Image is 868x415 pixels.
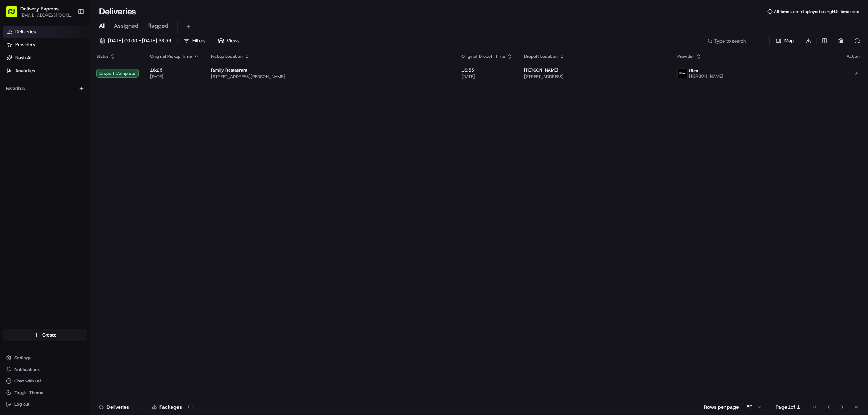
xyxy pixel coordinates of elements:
button: Refresh [852,36,862,46]
button: Map [773,36,797,46]
span: Original Pickup Time [150,54,192,59]
span: Uber [689,68,699,73]
span: Settings [14,355,31,361]
span: [PERSON_NAME] [689,73,723,79]
span: Chat with us! [14,378,41,384]
span: Map [784,38,794,44]
span: Provider [677,54,694,59]
button: Chat with us! [3,376,87,386]
button: Delivery Express [20,5,59,12]
span: Log out [14,401,29,407]
span: Assigned [114,22,139,30]
span: [STREET_ADDRESS][PERSON_NAME] [211,74,450,80]
span: [DATE] 00:00 - [DATE] 23:59 [108,38,171,44]
button: Views [215,36,243,46]
span: All [99,22,105,30]
span: Views [227,38,239,44]
a: Nash AI [3,52,90,64]
button: [EMAIL_ADDRESS][DOMAIN_NAME] [20,12,72,18]
a: Providers [3,39,90,51]
span: [DATE] [461,74,512,80]
div: 1 [132,404,140,410]
span: Flagged [147,22,169,30]
div: Action [846,54,861,59]
span: Pickup Location [211,54,243,59]
span: [STREET_ADDRESS] [524,74,666,80]
span: [PERSON_NAME] [524,67,558,73]
span: Analytics [15,68,35,74]
span: Dropoff Location [524,54,558,59]
span: Status [96,54,109,59]
a: Analytics [3,65,90,77]
h1: Deliveries [99,6,136,17]
span: [DATE] [150,74,199,80]
span: Create [42,332,56,338]
div: 1 [185,404,193,410]
input: Type to search [705,36,770,46]
span: Filters [192,38,205,44]
button: Toggle Theme [3,388,87,398]
span: 16:25 [150,67,199,73]
p: Rows per page [704,403,739,411]
button: [DATE] 00:00 - [DATE] 23:59 [96,36,174,46]
a: Deliveries [3,26,90,38]
span: Nash AI [15,55,31,61]
img: uber-new-logo.jpeg [678,69,687,78]
button: Notifications [3,364,87,375]
button: Create [3,329,87,341]
div: Packages [152,403,193,411]
div: Deliveries [99,403,140,411]
button: Filters [180,36,209,46]
button: Log out [3,399,87,409]
span: Deliveries [15,29,36,35]
span: All times are displayed using EDT timezone [774,9,859,14]
span: Providers [15,42,35,48]
div: Favorites [3,83,87,94]
span: Notifications [14,367,40,372]
span: 16:55 [461,67,512,73]
button: Delivery Express[EMAIL_ADDRESS][DOMAIN_NAME] [3,3,75,20]
span: Family Restaurant [211,67,247,73]
span: Toggle Theme [14,390,43,395]
button: Settings [3,353,87,363]
span: Original Dropoff Time [461,54,505,59]
div: Page 1 of 1 [776,403,800,411]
